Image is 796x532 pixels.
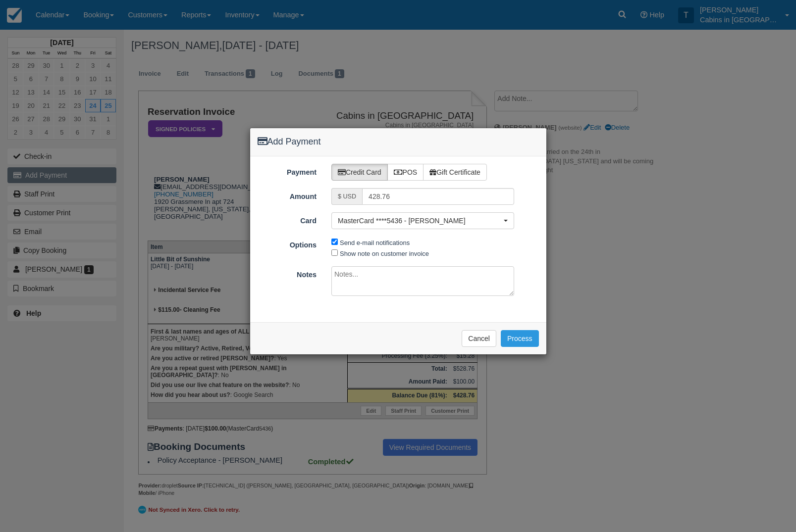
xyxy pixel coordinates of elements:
label: Show note on customer invoice [340,250,429,257]
span: MasterCard ****5436 - [PERSON_NAME] [338,216,501,226]
button: MasterCard ****5436 - [PERSON_NAME] [331,212,514,229]
input: Valid amount required. [362,188,514,205]
label: Card [250,212,324,226]
label: Send e-mail notifications [340,239,410,246]
small: $ USD [338,193,356,200]
label: POS [387,164,424,181]
label: Notes [250,266,324,280]
button: Process [501,330,539,347]
h4: Add Payment [258,136,539,148]
label: Gift Certificate [423,164,487,181]
label: Payment [250,164,324,178]
label: Amount [250,188,324,202]
label: Credit Card [331,164,388,181]
label: Options [250,237,324,250]
button: Cancel [462,330,496,347]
